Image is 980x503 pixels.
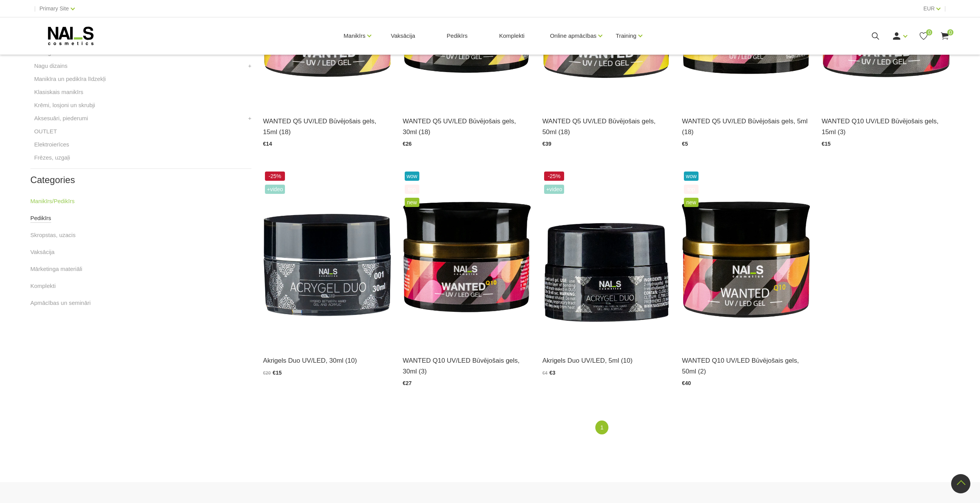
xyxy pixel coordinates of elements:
a: Training [616,20,637,51]
span: €15 [273,370,281,376]
a: EUR [923,4,935,13]
span: +video [265,185,285,194]
span: €15 [822,141,831,147]
a: Klasiskais manikīrs [34,87,84,97]
a: Primary Site [40,4,69,13]
a: Frēzes, uzgaļi [34,153,70,162]
a: Manikīrs/Pedikīrs [30,197,75,206]
span: €20 [263,370,271,376]
h2: Categories [30,175,251,185]
a: 0 [940,31,950,41]
span: €26 [403,141,412,147]
span: +video [544,185,564,194]
span: | [34,4,36,13]
img: Gels WANTED NAILS cosmetics tehniķu komanda ir radījusi gelu, kas ilgi jau ir katra meistara mekl... [682,170,810,346]
a: WANTED Q10 UV/LED Būvējošais gels, 30ml (3) [403,355,531,376]
span: wow [684,172,699,181]
span: 0 [926,29,932,35]
a: Apmācības un semināri [30,298,91,308]
a: Skropstas, uzacis [30,230,76,240]
a: Komplekti [493,17,531,54]
a: 1 [595,421,608,435]
span: €3 [549,370,556,376]
a: Online apmācības [550,20,596,51]
span: €5 [682,141,688,147]
a: WANTED Q10 UV/LED Būvējošais gels, 15ml (3) [822,116,950,137]
a: Vaksācija [385,17,421,54]
a: Manikīra un pedikīra līdzekļi [34,74,106,84]
a: Elektroierīces [34,140,69,149]
a: WANTED Q5 UV/LED Būvējošais gels, 50ml (18) [542,116,670,137]
span: top [684,185,699,194]
a: OUTLET [34,127,57,136]
a: Manikīrs [343,20,365,51]
span: new [405,198,419,207]
span: €27 [403,380,412,386]
nav: catalog-product-list [263,421,950,435]
span: €4 [542,370,547,376]
span: top [405,185,419,194]
a: Krēmi, losjoni un skrubji [34,101,95,110]
a: Pedikīrs [30,214,51,223]
a: WANTED Q5 UV/LED Būvējošais gels, 5ml (18) [682,116,810,137]
span: wow [405,172,419,181]
a: Komplekti [30,281,56,291]
a: Vaksācija [30,247,55,257]
span: €40 [682,380,691,386]
img: Gels WANTED NAILS cosmetics tehniķu komanda ir radījusi gelu, kas ilgi jau ir katra meistara mekl... [403,170,531,346]
img: Kas ir AKRIGELS “DUO GEL” un kādas problēmas tas risina?• Tas apvieno ērti modelējamā akrigela un... [263,170,391,346]
span: €39 [542,141,551,147]
span: new [684,198,699,207]
a: Pedikīrs [441,17,474,54]
a: WANTED Q10 UV/LED Būvējošais gels, 50ml (2) [682,355,810,376]
a: Mārketinga materiāli [30,264,82,274]
span: €14 [263,141,272,147]
a: + [248,61,251,71]
a: 0 [919,31,928,41]
a: Akrigels Duo UV/LED, 30ml (10) [263,355,391,366]
a: Nagu dizains [34,61,68,71]
span: 0 [947,29,953,35]
a: WANTED Q5 UV/LED Būvējošais gels, 15ml (18) [263,116,391,137]
a: Akrigels Duo UV/LED, 5ml (10) [542,355,670,366]
span: -25% [265,172,285,181]
span: -25% [544,172,564,181]
a: WANTED Q5 UV/LED Būvējošais gels, 30ml (18) [403,116,531,137]
a: + [248,114,251,123]
img: Kas ir AKRIGELS “DUO GEL” un kādas problēmas tas risina?• Tas apvieno ērti modelējamā akrigela un... [542,170,670,346]
a: Aksesuāri, piederumi [34,114,88,123]
span: | [944,4,946,13]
